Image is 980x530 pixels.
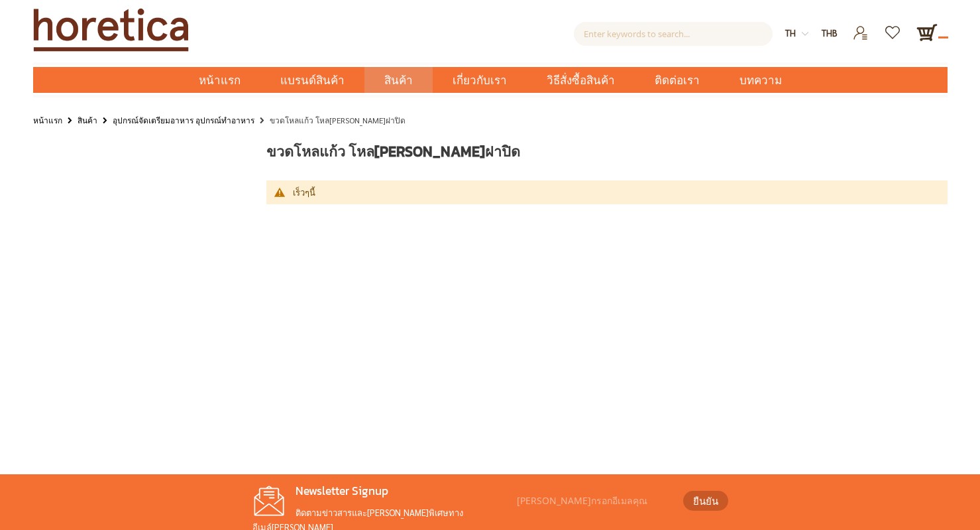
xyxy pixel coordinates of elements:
a: เกี่ยวกับเรา [433,67,527,93]
h4: Newsletter Signup [252,484,511,499]
a: หน้าแรก [33,113,62,127]
a: บทความ [720,67,802,93]
a: รายการโปรด [877,22,910,33]
span: เกี่ยวกับเรา [453,67,507,94]
a: ติดต่อเรา [635,67,720,93]
div: เร็วๆนี้ [293,187,934,198]
a: วิธีสั่งซื้อสินค้า [527,67,635,93]
button: ยืนยัน [683,491,728,511]
span: หน้าแรก [199,72,241,89]
img: Horetica.com [33,8,189,52]
span: ขวดโหลแก้ว โหล[PERSON_NAME]ฝาปิด [266,141,520,163]
a: หน้าแรก [179,67,260,93]
a: สินค้า [364,67,433,93]
strong: ขวดโหลแก้ว โหล[PERSON_NAME]ฝาปิด [270,115,406,125]
a: แบรนด์สินค้า [260,67,364,93]
span: THB [822,27,838,38]
span: วิธีสั่งซื้อสินค้า [547,67,615,94]
span: บทความ [739,67,782,94]
span: สินค้า [384,67,413,94]
span: ยืนยัน [693,494,718,509]
span: th [785,27,796,38]
a: สินค้า [78,113,97,127]
a: อุปกรณ์จัดเตรียมอาหาร อุปกรณ์ทำอาหาร [113,113,254,127]
span: แบรนด์สินค้า [280,67,345,94]
a: เข้าสู่ระบบ [845,22,877,33]
span: ติดต่อเรา [655,67,700,94]
img: dropdown-icon.svg [802,31,808,37]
